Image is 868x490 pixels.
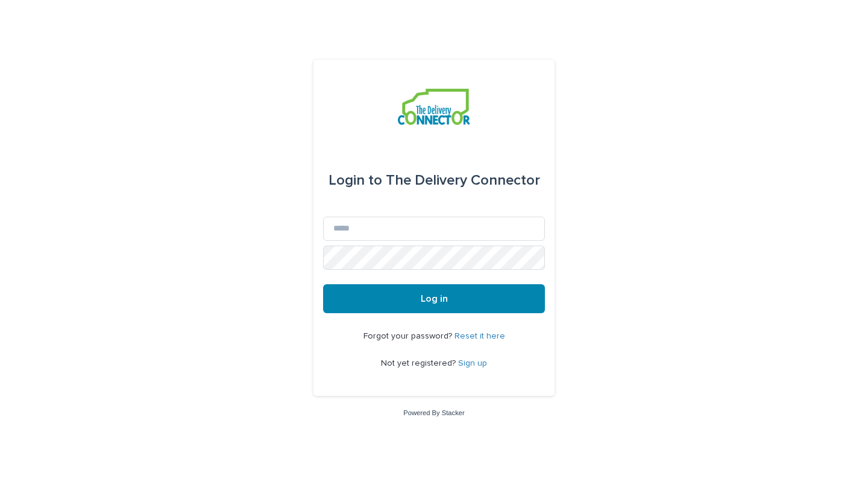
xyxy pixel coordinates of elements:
[398,89,470,125] img: aCWQmA6OSGG0Kwt8cj3c
[323,284,545,313] button: Log in
[329,164,540,197] div: The Delivery Connector
[421,294,448,304] span: Log in
[458,359,487,367] a: Sign up
[454,332,505,340] a: Reset it here
[403,409,464,416] a: Powered By Stacker
[381,359,458,367] span: Not yet registered?
[363,332,454,340] span: Forgot your password?
[329,173,382,188] span: Login to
